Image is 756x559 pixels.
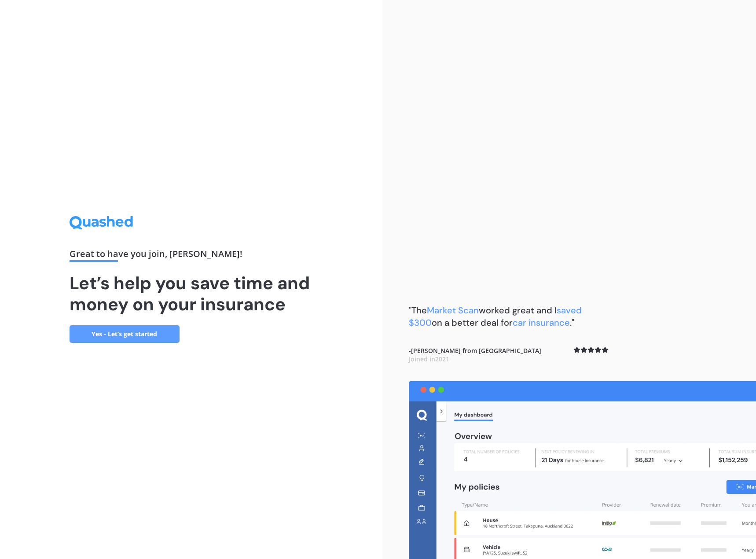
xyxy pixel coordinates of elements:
a: Yes - Let’s get started [70,325,180,343]
span: car insurance [513,317,570,328]
div: Great to have you join , [PERSON_NAME] ! [70,250,313,262]
b: "The worked great and I on a better deal for ." [409,305,582,328]
span: Joined in 2021 [409,355,449,363]
b: - [PERSON_NAME] from [GEOGRAPHIC_DATA] [409,346,541,364]
h1: Let’s help you save time and money on your insurance [70,272,313,315]
img: dashboard.webp [409,381,756,559]
span: Market Scan [427,305,479,316]
span: saved $300 [409,305,582,328]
